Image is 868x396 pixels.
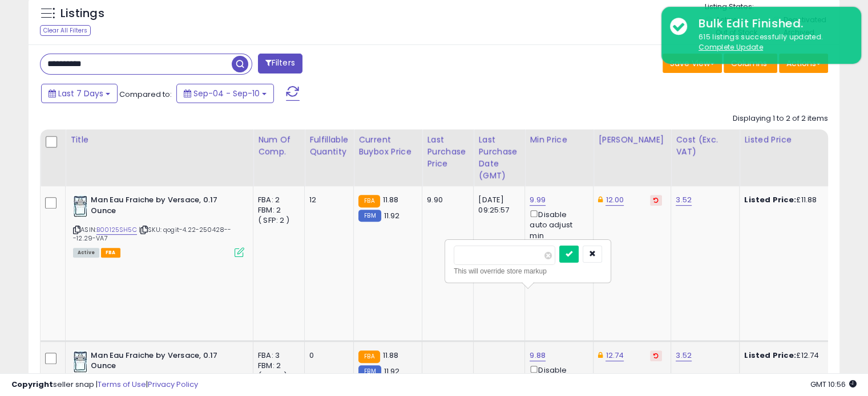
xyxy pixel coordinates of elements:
span: 2025-09-18 10:56 GMT [810,379,857,390]
div: 0 [309,350,345,361]
a: 3.52 [676,194,692,206]
span: 11.92 [384,210,400,221]
a: 3.52 [676,350,692,361]
div: This will override store markup [454,266,602,277]
a: 12.74 [605,350,624,361]
span: Sep-04 - Sep-10 [193,88,260,99]
b: Listed Price: [744,350,796,361]
div: Last Purchase Date (GMT) [478,134,520,182]
u: Complete Update [699,42,763,52]
b: Man Eau Fraiche by Versace, 0.17 Ounce [91,195,229,219]
img: 41UpvYzjg7L._SL40_.jpg [73,195,88,218]
span: 11.88 [383,350,399,361]
a: 9.99 [530,194,546,206]
button: Filters [258,54,302,74]
span: 11.88 [383,194,399,205]
div: Fulfillable Quantity [309,134,349,158]
div: FBA: 3 [258,350,296,361]
span: FBA [101,248,120,258]
div: £12.74 [744,350,839,361]
div: seller snap | | [11,379,198,390]
span: All listings currently available for purchase on Amazon [73,248,99,258]
p: Listing States: [705,2,839,13]
span: Compared to: [119,89,172,100]
div: Num of Comp. [258,134,300,158]
div: Disable auto adjust min [530,208,584,241]
div: 12 [309,195,345,205]
div: Listed Price [744,134,843,146]
small: FBA [358,195,380,207]
h5: Listings [60,6,104,22]
div: FBM: 2 [258,361,296,371]
div: ASIN: [73,195,244,256]
button: Sep-04 - Sep-10 [176,84,274,103]
div: Current Buybox Price [358,134,417,158]
b: Man Eau Fraiche by Versace, 0.17 Ounce [91,350,229,374]
div: Bulk Edit Finished. [690,15,853,32]
small: FBM [358,210,381,222]
span: | SKU: qogit-4.22-250428---12.29-VA7 [73,225,231,242]
a: B00125SH5C [96,225,137,235]
div: Title [70,134,248,146]
div: Clear All Filters [40,25,91,36]
a: 9.88 [530,350,546,361]
div: ( SFP: 2 ) [258,215,296,226]
button: Last 7 Days [41,84,118,103]
div: 615 listings successfully updated. [690,32,853,53]
div: FBM: 2 [258,205,296,215]
a: Terms of Use [98,379,146,390]
strong: Copyright [11,379,53,390]
div: FBA: 2 [258,195,296,205]
div: [PERSON_NAME] [598,134,666,146]
b: Listed Price: [744,194,796,205]
div: Cost (Exc. VAT) [676,134,734,158]
button: Save View [663,54,722,73]
div: £11.88 [744,195,839,205]
div: 9.90 [427,195,465,205]
img: 41UpvYzjg7L._SL40_.jpg [73,350,88,373]
span: Last 7 Days [58,88,103,99]
small: FBA [358,350,380,363]
div: Min Price [530,134,588,146]
div: Displaying 1 to 2 of 2 items [733,113,828,124]
a: Privacy Policy [148,379,198,390]
a: 12.00 [605,194,624,206]
div: [DATE] 09:25:57 [478,195,516,215]
div: Last Purchase Price [427,134,469,170]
